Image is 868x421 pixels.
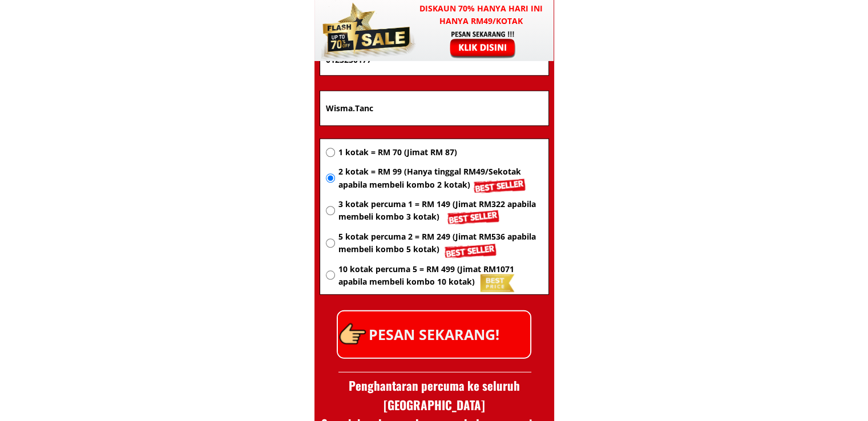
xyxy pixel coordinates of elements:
h3: Diskaun 70% hanya hari ini hanya RM49/kotak [409,2,554,28]
span: 5 kotak percuma 2 = RM 249 (Jimat RM536 apabila membeli kombo 5 kotak) [338,230,542,256]
span: 3 kotak percuma 1 = RM 149 (Jimat RM322 apabila membeli kombo 3 kotak) [338,198,542,224]
span: 1 kotak = RM 70 (Jimat RM 87) [338,146,542,159]
p: PESAN SEKARANG! [338,311,530,358]
span: 10 kotak percuma 5 = RM 499 (Jimat RM1071 apabila membeli kombo 10 kotak) [338,263,542,289]
input: Alamat [323,91,546,126]
span: 2 kotak = RM 99 (Hanya tinggal RM49/Sekotak apabila membeli kombo 2 kotak) [338,165,542,191]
